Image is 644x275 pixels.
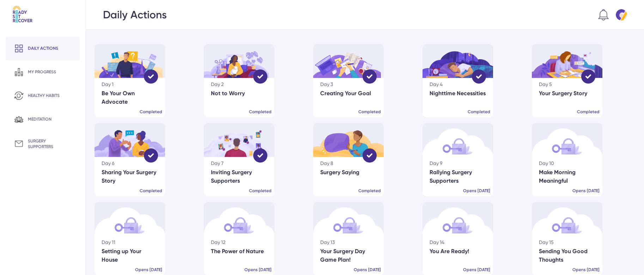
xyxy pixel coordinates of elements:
div: Rallying Surgery Supporters [430,168,486,185]
a: Day7 Completed Day 7 Inviting Surgery Supporters Completed [204,123,308,196]
div: meditation [28,116,51,122]
div: Surgery Saying [320,168,377,177]
img: Locked [423,123,493,191]
div: The Power of Nature [211,247,267,256]
img: Default profile pic 7 [616,9,627,20]
div: Opens [DATE] [244,267,272,273]
div: Inviting Surgery Supporters [211,168,267,185]
img: Day1 [95,44,163,78]
img: Healthy habits icn [14,91,24,100]
div: Daily actions [28,45,58,51]
a: Day5 Completed Day 5 Your Surgery Story Completed [532,44,636,117]
img: Completed [253,148,267,163]
img: Notification [598,9,609,20]
div: Day 14 [430,239,486,246]
div: Daily Actions [103,8,167,21]
img: Locked [95,202,165,270]
a: My progress icn my progress [6,60,80,84]
img: Logo [13,6,32,23]
div: Day 12 [211,239,267,246]
div: Day 10 [539,160,595,167]
img: Day4 [423,44,493,78]
div: Day 7 [211,160,267,167]
a: Day3 Completed Day 3 Creating Your Goal Completed [313,44,417,117]
a: Meditation icn meditation [6,108,80,131]
img: My progress icn [14,67,24,77]
div: Day 3 [320,81,377,88]
img: Day5 [532,44,602,78]
div: Completed [358,109,381,115]
div: Opens [DATE] [572,267,600,273]
img: Completed [363,69,377,84]
div: Sharing Your Surgery Story [102,168,158,185]
img: Completed [253,69,267,84]
div: Nighttime Necessities [430,89,486,98]
div: Be Your Own Advocate [102,89,158,106]
a: Daily action icn Daily actions [6,37,80,60]
div: You Are Ready! [430,247,486,256]
div: Opens [DATE] [572,188,600,194]
img: Meditation icn [14,115,24,124]
img: Locked [423,202,493,270]
img: Daily action icn [14,44,24,53]
div: Day 8 [320,160,377,167]
div: Completed [468,109,490,115]
div: healthy habits [28,93,60,98]
img: Day7 [204,123,269,157]
div: Opens [DATE] [135,267,162,273]
img: Completed [363,148,377,163]
div: Day 2 [211,81,267,88]
div: Your Surgery Story [539,89,595,98]
img: Day3 [313,44,381,78]
img: Completed [144,148,158,163]
div: Day 13 [320,239,377,246]
div: Day 15 [539,239,595,246]
img: Surgery supporters icn [14,139,24,148]
div: Completed [249,188,272,194]
div: Opens [DATE] [463,188,490,194]
div: Make Morning Meaningful [539,168,595,185]
img: Completed [581,69,595,84]
a: Day4 Completed Day 4 Nighttime Necessities Completed [423,44,526,117]
img: Locked [532,202,602,270]
div: Creating Your Goal [320,89,377,98]
div: Completed [140,188,162,194]
img: Day6 [95,123,165,157]
div: Day 9 [430,160,486,167]
img: Completed [472,69,486,84]
div: Your Surgery Day Game Plan! [320,247,377,264]
div: Completed [358,188,381,194]
div: Completed [249,109,272,115]
div: Completed [577,109,600,115]
div: Opens [DATE] [354,267,381,273]
a: Surgery supporters icn surgery supporters [6,131,80,157]
div: Day 6 [102,160,158,167]
img: Locked [313,202,384,270]
div: Opens [DATE] [463,267,490,273]
div: my progress [28,69,56,75]
a: Day1 Completed Day 1 Be Your Own Advocate Completed [95,44,198,117]
div: Sending You Good Thoughts [539,247,595,264]
div: Day 4 [430,81,486,88]
img: Locked [204,202,274,270]
div: Setting up Your House [102,247,158,264]
img: Day2 [204,44,269,78]
div: Not to Worry [211,89,267,98]
div: Day 11 [102,239,158,246]
a: Day2 Completed Day 2 Not to Worry Completed [204,44,308,117]
div: Day 5 [539,81,595,88]
div: Day 1 [102,81,158,88]
img: Day8 [313,123,384,157]
a: Logo [6,6,80,37]
div: Completed [140,109,162,115]
a: Day8 Completed Day 8 Surgery Saying Completed [313,123,417,196]
img: Locked [532,123,602,191]
div: surgery supporters [28,138,71,149]
a: Day6 Completed Day 6 Sharing Your Surgery Story Completed [95,123,198,196]
img: Completed [144,69,158,84]
a: Healthy habits icn healthy habits [6,84,80,108]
